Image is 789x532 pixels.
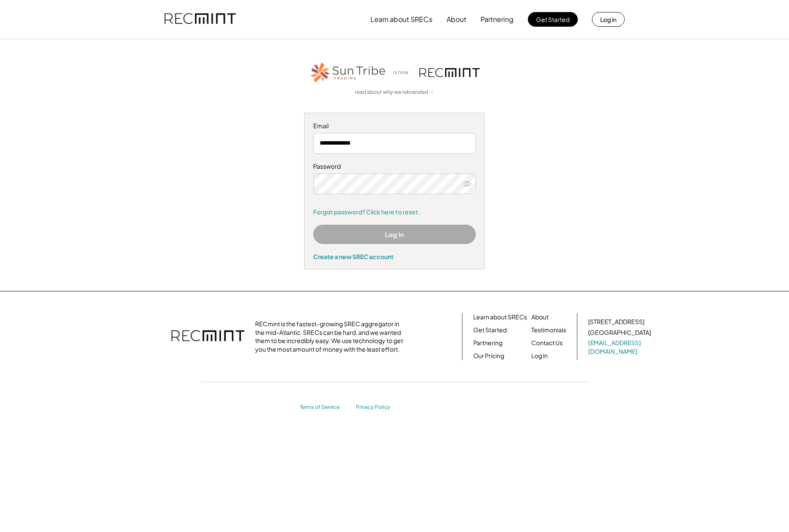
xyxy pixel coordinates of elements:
div: Email [313,122,476,130]
div: RECmint is the fastest-growing SREC aggregator in the mid-Atlantic. SRECs can be hard, and we wan... [255,320,408,353]
div: is now [391,69,415,76]
img: recmint-logotype%403x.png [164,5,236,34]
button: Log in [592,12,625,27]
a: Contact Us [531,339,563,347]
div: Create a new SREC account [313,253,476,260]
a: Terms of Service [300,404,347,411]
img: recmint-logotype%403x.png [171,322,244,352]
a: Get Started [473,326,507,334]
a: Partnering [473,339,502,347]
a: About [531,313,549,322]
button: Get Started [528,12,578,27]
a: Our Pricing [473,352,504,360]
a: Log in [531,352,548,360]
a: Privacy Policy [356,404,394,411]
img: STT_Horizontal_Logo%2B-%2BColor.png [309,61,387,84]
a: Testimonials [531,326,566,334]
button: Learn about SRECs [370,11,432,28]
div: Password [313,162,476,171]
button: About [447,11,466,28]
a: [EMAIL_ADDRESS][DOMAIN_NAME] [588,339,653,356]
button: Log In [313,225,476,244]
button: Partnering [481,11,514,28]
div: [STREET_ADDRESS] [588,318,644,326]
a: read about why we rebranded → [355,89,434,96]
a: Forgot password? Click here to reset. [313,208,476,217]
div: [GEOGRAPHIC_DATA] [588,328,651,337]
a: Learn about SRECs [473,313,527,322]
img: recmint-logotype%403x.png [419,68,480,77]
